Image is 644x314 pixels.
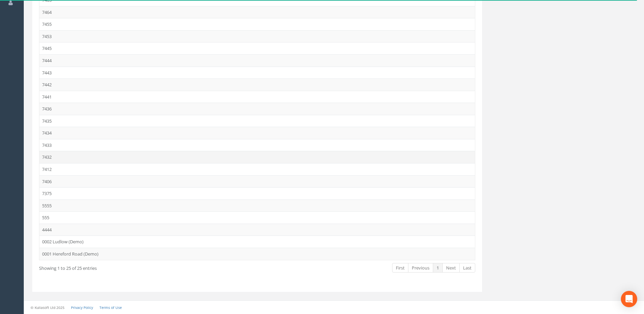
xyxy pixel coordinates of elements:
td: 0001 Hereford Road (Demo) [39,248,475,260]
td: 7412 [39,163,475,175]
td: 7433 [39,139,475,151]
td: 7406 [39,175,475,188]
a: Previous [408,263,433,273]
a: Next [442,263,460,273]
td: 7434 [39,127,475,139]
td: 7453 [39,30,475,42]
td: 7432 [39,151,475,163]
small: © Kullasoft Ltd 2025 [31,305,65,310]
td: 0002 Ludlow (Demo) [39,235,475,248]
td: 7455 [39,18,475,30]
div: Showing 1 to 25 of 25 entries [39,262,215,272]
a: First [392,263,408,273]
td: 7435 [39,115,475,127]
a: 1 [433,263,443,273]
a: Terms of Use [99,305,122,310]
td: 7464 [39,6,475,18]
td: 7442 [39,78,475,91]
a: Privacy Policy [71,305,93,310]
td: 7375 [39,187,475,199]
td: 7441 [39,91,475,103]
div: Open Intercom Messenger [621,291,637,307]
td: 7443 [39,67,475,79]
td: 555 [39,211,475,224]
td: 7436 [39,103,475,115]
td: 7445 [39,42,475,54]
a: Last [459,263,475,273]
td: 7444 [39,54,475,67]
td: 5555 [39,199,475,212]
td: 4444 [39,224,475,236]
